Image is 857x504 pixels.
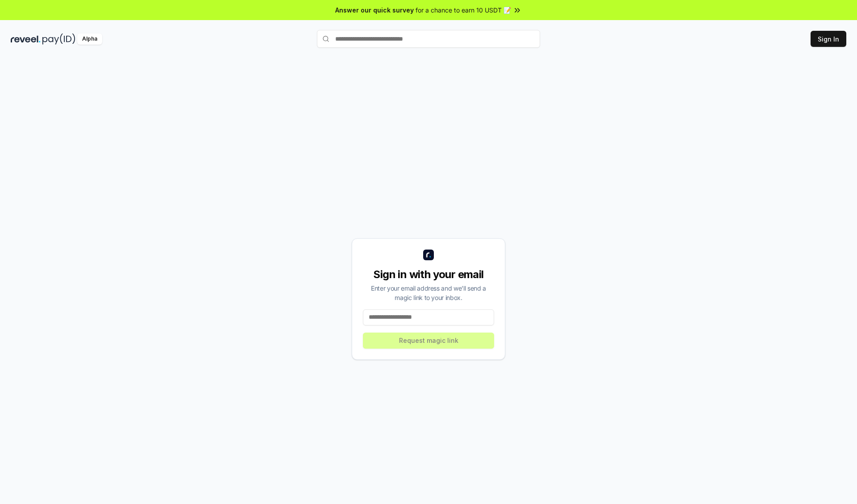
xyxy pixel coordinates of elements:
div: Enter your email address and we’ll send a magic link to your inbox. [363,283,494,302]
button: Sign In [811,31,846,47]
span: Answer our quick survey [335,5,414,15]
img: pay_id [42,33,75,45]
img: logo_small [423,250,434,260]
div: Sign in with your email [363,267,494,282]
img: reveel_dark [11,33,41,45]
span: for a chance to earn 10 USDT 📝 [416,5,511,15]
div: Alpha [77,33,102,45]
